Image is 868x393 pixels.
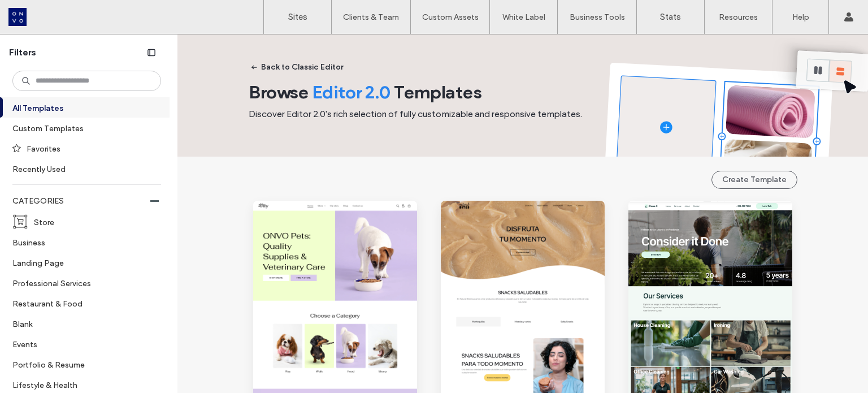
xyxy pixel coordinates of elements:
span: Filters [9,46,36,59]
label: Stats [660,12,681,22]
label: CATEGORIES [12,191,150,211]
label: Custom Templates [12,118,151,138]
label: Help [792,12,809,22]
button: Back to Classic Editor [241,58,353,76]
label: Blank [12,314,151,334]
label: Business Tools [570,12,625,22]
label: Sites [288,12,307,22]
label: Restaurant & Food [12,293,151,313]
label: Portfolio & Resume [12,355,151,374]
label: Custom Assets [422,12,479,22]
label: Clients & Team [343,12,399,22]
label: Store [34,212,151,232]
img: i_cart_boxed [12,214,28,230]
span: Discover Editor 2.0's rich selection of fully customizable and responsive templates. [249,109,582,119]
label: White Label [502,12,545,22]
label: Favorites [27,139,151,158]
label: Events [12,334,151,354]
span: Browse Templates [249,81,482,103]
label: Professional Services [12,273,151,293]
label: Landing Page [12,253,151,273]
button: Create Template [711,171,797,189]
label: Recently Used [12,159,151,179]
label: All Templates [12,98,151,118]
span: Editor 2.0 [312,81,390,103]
label: Business [12,232,151,252]
label: Resources [719,12,758,22]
